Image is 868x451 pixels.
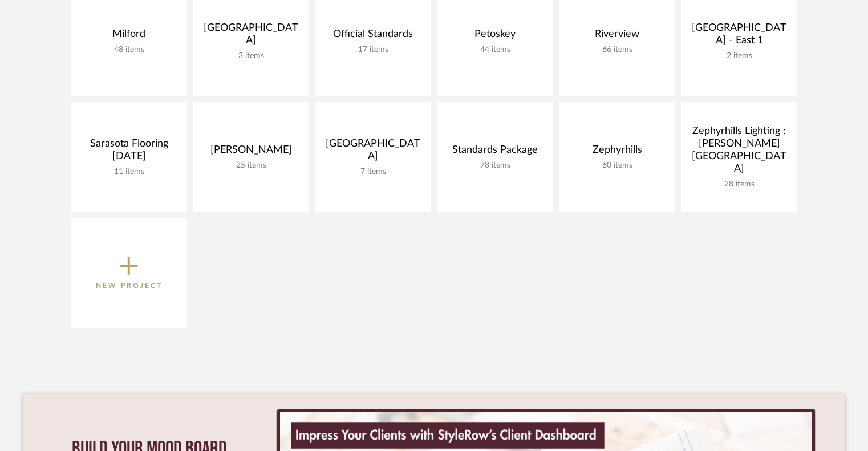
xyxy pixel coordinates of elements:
[690,125,788,180] div: Zephyrhills Lighting : [PERSON_NAME][GEOGRAPHIC_DATA]
[690,51,788,61] div: 2 items
[324,45,422,55] div: 17 items
[568,45,666,55] div: 66 items
[80,137,178,167] div: Sarasota Flooring [DATE]
[446,28,544,45] div: Petoskey
[80,28,178,45] div: Milford
[690,180,788,189] div: 28 items
[568,161,666,170] div: 60 items
[96,280,163,291] p: New Project
[568,144,666,161] div: Zephyrhills
[446,45,544,55] div: 44 items
[80,45,178,55] div: 48 items
[202,51,300,61] div: 3 items
[80,167,178,177] div: 11 items
[202,22,300,51] div: [GEOGRAPHIC_DATA]
[324,167,422,177] div: 7 items
[690,22,788,51] div: [GEOGRAPHIC_DATA] - East 1
[446,161,544,170] div: 78 items
[568,28,666,45] div: Riverview
[202,144,300,161] div: [PERSON_NAME]
[202,161,300,170] div: 25 items
[324,28,422,45] div: Official Standards
[324,137,422,167] div: [GEOGRAPHIC_DATA]
[446,144,544,161] div: Standards Package
[71,218,187,328] button: New Project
